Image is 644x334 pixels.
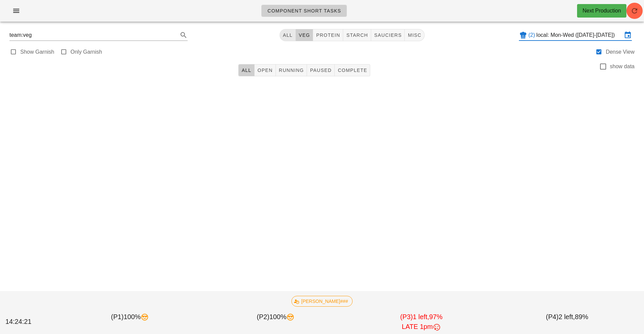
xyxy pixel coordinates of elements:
[346,32,368,38] span: starch
[279,68,304,73] span: Running
[257,68,273,73] span: Open
[405,29,424,41] button: misc
[20,49,54,55] label: Show Garnish
[296,29,313,41] button: veg
[313,29,343,41] button: protein
[335,64,370,76] button: Complete
[283,32,293,38] span: All
[71,49,102,55] label: Only Garnish
[241,68,252,73] span: All
[316,32,340,38] span: protein
[337,68,367,73] span: Complete
[371,29,405,41] button: sauciers
[261,5,347,17] a: Component Short Tasks
[255,64,276,76] button: Open
[267,8,341,14] span: Component Short Tasks
[374,32,402,38] span: sauciers
[606,49,635,55] label: Dense View
[407,32,421,38] span: misc
[343,29,371,41] button: starch
[280,29,296,41] button: All
[528,32,536,38] div: (2)
[276,64,307,76] button: Running
[610,63,635,70] label: show data
[299,32,310,38] span: veg
[238,64,255,76] button: All
[582,7,621,15] div: Next Production
[310,68,332,73] span: Paused
[307,64,335,76] button: Paused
